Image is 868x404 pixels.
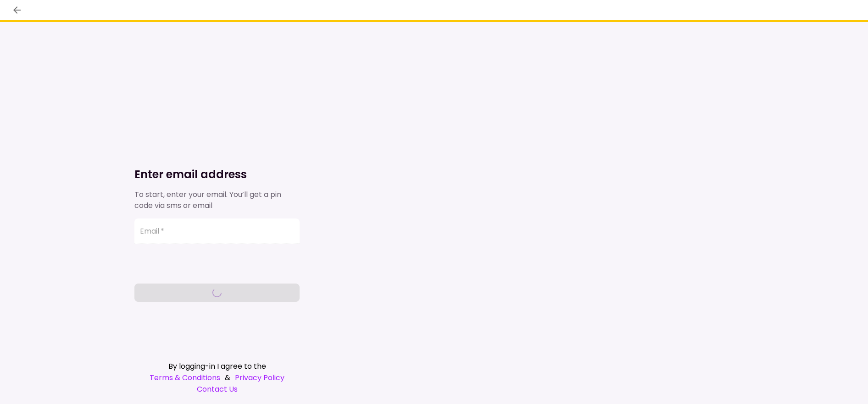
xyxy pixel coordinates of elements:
[134,372,300,383] div: &
[150,372,220,383] a: Terms & Conditions
[235,372,284,383] a: Privacy Policy
[134,360,300,372] div: By logging-in I agree to the
[134,189,300,211] div: To start, enter your email. You’ll get a pin code via sms or email
[134,383,300,395] a: Contact Us
[134,167,300,182] h1: Enter email address
[9,2,25,18] button: back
